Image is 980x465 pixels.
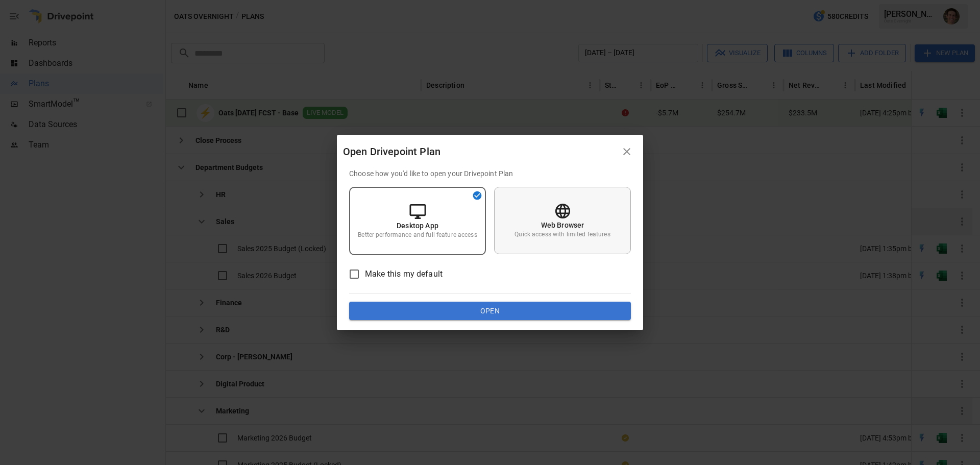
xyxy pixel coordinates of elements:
p: Better performance and full feature access [358,231,477,239]
p: Web Browser [541,220,584,230]
div: Open Drivepoint Plan [343,143,617,160]
p: Choose how you'd like to open your Drivepoint Plan [349,168,631,179]
button: Open [349,302,631,320]
p: Desktop App [397,221,438,231]
span: Make this my default [365,268,443,280]
p: Quick access with limited features [514,230,610,239]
